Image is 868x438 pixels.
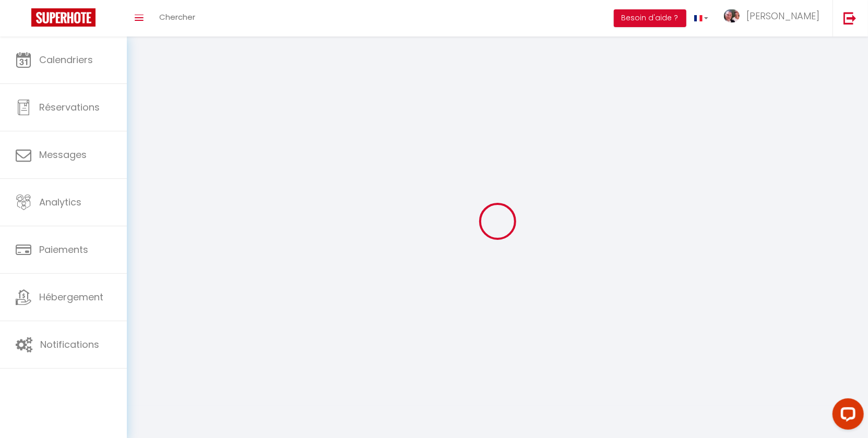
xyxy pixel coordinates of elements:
span: Analytics [39,196,81,209]
button: Besoin d'aide ? [614,9,686,27]
span: Réservations [39,101,100,114]
span: Paiements [39,243,88,256]
span: [PERSON_NAME] [746,9,819,22]
span: Calendriers [39,53,93,66]
span: Hébergement [39,290,103,303]
span: Chercher [159,11,195,22]
span: Messages [39,148,87,161]
img: ... [724,9,740,22]
iframe: LiveChat chat widget [824,394,868,438]
img: Super Booking [31,8,96,27]
img: logout [843,11,857,25]
span: Notifications [40,338,99,351]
